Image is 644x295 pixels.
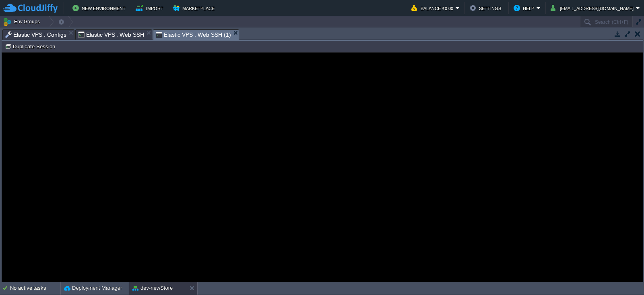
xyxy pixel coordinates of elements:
[132,284,173,292] button: dev-newStore
[5,30,66,39] span: Elastic VPS : Configs
[136,3,166,13] button: Import
[3,3,58,13] img: CloudJiffy
[514,3,537,13] button: Help
[64,284,122,292] button: Deployment Manager
[610,263,636,287] iframe: chat widget
[411,3,456,13] button: Balance ₹0.00
[173,3,217,13] button: Marketplace
[551,3,636,13] button: [EMAIL_ADDRESS][DOMAIN_NAME]
[470,3,504,13] button: Settings
[10,282,60,295] div: No active tasks
[156,30,231,40] span: Elastic VPS : Web SSH (1)
[78,30,144,39] span: Elastic VPS : Web SSH
[72,3,128,13] button: New Environment
[3,16,43,27] button: Env Groups
[5,43,58,50] button: Duplicate Session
